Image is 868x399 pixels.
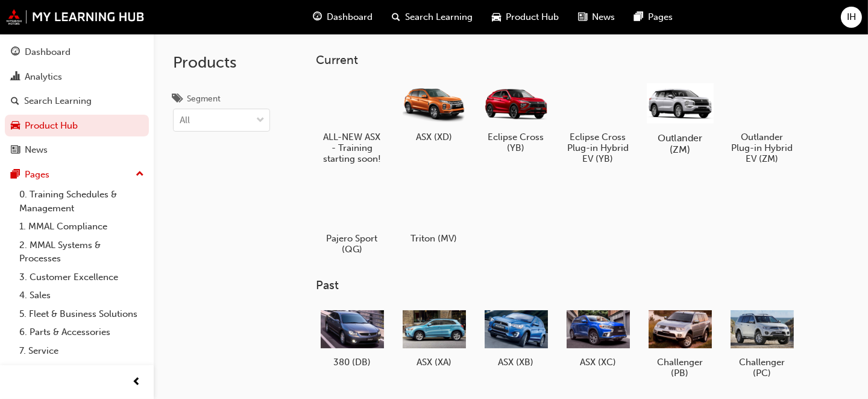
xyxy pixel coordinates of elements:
div: Segment [187,93,221,105]
a: guage-iconDashboard [303,5,382,30]
span: guage-icon [11,47,20,58]
span: car-icon [492,10,501,25]
a: Challenger (PC) [726,302,798,383]
span: Pages [648,10,673,24]
a: Triton (MV) [398,178,470,248]
span: search-icon [392,10,400,25]
a: 2. MMAL Systems & Processes [14,236,149,268]
h5: ASX (XA) [403,357,466,368]
h3: Past [316,278,849,292]
a: 0. Training Schedules & Management [14,185,149,217]
span: Search Learning [405,10,473,24]
a: Analytics [5,66,149,88]
h5: Pajero Sport (QG) [321,233,384,255]
a: News [5,139,149,161]
img: mmal [6,9,145,25]
h3: Current [316,53,849,67]
a: ASX (XD) [398,77,470,147]
div: Pages [25,168,49,182]
a: Challenger (PB) [644,302,716,383]
a: Pajero Sport (QG) [316,178,388,259]
a: news-iconNews [568,5,624,30]
a: ASX (XB) [480,302,552,372]
h2: Products [173,53,270,72]
a: 4. Sales [14,286,149,305]
div: Dashboard [25,45,71,59]
span: news-icon [578,10,587,25]
span: pages-icon [634,10,643,25]
span: guage-icon [313,10,322,25]
h5: Eclipse Cross (YB) [485,132,548,153]
h5: ASX (XB) [485,357,548,368]
h5: Challenger (PB) [649,357,712,378]
span: tags-icon [173,94,182,105]
button: Pages [5,164,149,186]
a: Search Learning [5,90,149,112]
span: car-icon [11,121,20,132]
a: search-iconSearch Learning [382,5,482,30]
button: IH [841,7,862,28]
a: 6. Parts & Accessories [14,323,149,342]
span: up-icon [136,167,144,182]
span: down-icon [256,113,265,129]
a: Outlander Plug-in Hybrid EV (ZM) [726,77,798,168]
a: Eclipse Cross Plug-in Hybrid EV (YB) [562,77,634,168]
div: All [180,113,190,127]
a: Outlander (ZM) [644,77,716,158]
a: Product Hub [5,115,149,137]
a: Dashboard [5,41,149,63]
a: 3. Customer Excellence [14,268,149,287]
a: Eclipse Cross (YB) [480,77,552,158]
span: Product Hub [506,10,559,24]
span: pages-icon [11,170,20,180]
a: ASX (XA) [398,302,470,372]
h5: 380 (DB) [321,357,384,368]
a: ASX (XC) [562,302,634,372]
a: car-iconProduct Hub [482,5,568,30]
span: chart-icon [11,72,20,83]
div: News [25,143,48,157]
span: Dashboard [327,10,373,24]
a: ALL-NEW ASX - Training starting soon! [316,77,388,168]
span: IH [847,10,856,24]
h5: Challenger (PC) [731,357,794,378]
div: Search Learning [24,94,92,108]
span: news-icon [11,145,20,156]
a: 7. Service [14,342,149,360]
span: search-icon [11,96,19,107]
a: 5. Fleet & Business Solutions [14,305,149,324]
h5: ASX (XD) [403,132,466,142]
button: DashboardAnalyticsSearch LearningProduct HubNews [5,39,149,164]
a: 8. Technical [14,360,149,378]
span: News [592,10,615,24]
a: pages-iconPages [624,5,682,30]
h5: ASX (XC) [567,357,630,368]
h5: Outlander (ZM) [646,132,713,155]
div: Analytics [25,70,62,84]
h5: Triton (MV) [403,233,466,244]
a: 380 (DB) [316,302,388,372]
a: 1. MMAL Compliance [14,217,149,236]
h5: ALL-NEW ASX - Training starting soon! [321,132,384,164]
h5: Eclipse Cross Plug-in Hybrid EV (YB) [567,132,630,164]
h5: Outlander Plug-in Hybrid EV (ZM) [731,132,794,164]
span: prev-icon [133,375,142,390]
